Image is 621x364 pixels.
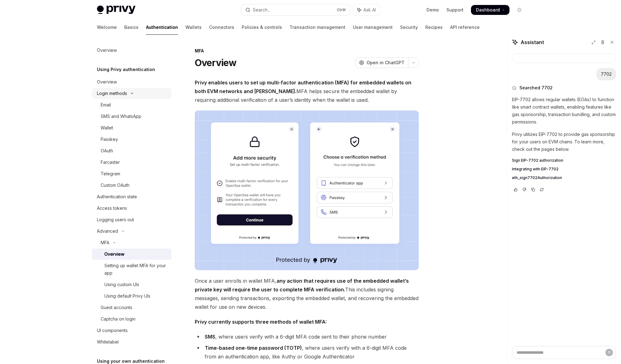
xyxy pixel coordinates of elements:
a: OAuth [92,145,171,156]
span: Open in ChatGPT [367,60,404,66]
a: Telegram [92,168,171,179]
button: Vote that response was not good [521,186,528,193]
div: Login methods [97,90,127,97]
div: 7702 [601,71,612,77]
a: Logging users out [92,214,171,225]
div: OAuth [101,147,113,155]
div: Using default Privy UIs [104,292,150,300]
span: Ctrl K [337,7,346,12]
strong: Privy currently supports three methods of wallet MFA: [195,319,327,325]
img: light logo [97,6,135,14]
a: Support [446,7,463,13]
button: Copy chat response [529,186,537,193]
a: Overview [92,249,171,260]
a: Security [400,20,418,35]
a: Demo [427,7,439,13]
div: Advanced [97,227,118,235]
a: Sign EIP-7702 authorization [512,158,616,163]
span: MFA helps secure the embedded wallet by requiring additional verification of a user’s identity wh... [195,78,419,104]
a: Setting up wallet MFA for your app [92,260,171,279]
button: Toggle MFA section [92,237,171,248]
button: Toggle Advanced section [92,226,171,237]
a: Farcaster [92,157,171,168]
div: MFA [195,48,419,54]
strong: Privy enables users to set up multi-factor authentication (MFA) for embedded wallets on both EVM ... [195,79,411,94]
div: Farcaster [101,159,120,166]
span: Searched 7702 [519,85,553,91]
div: Search... [253,6,270,14]
div: Overview [97,78,117,86]
a: Dashboard [471,5,509,15]
a: Passkey [92,134,171,145]
a: Transaction management [290,20,345,35]
div: Whitelabel [97,338,119,346]
button: Send message [605,349,613,356]
textarea: Ask a question... [512,346,616,359]
span: Sign EIP-7702 authorization [512,158,563,163]
span: Dashboard [476,7,500,13]
a: Connectors [209,20,234,35]
a: Custom OAuth [92,180,171,191]
a: Whitelabel [92,336,171,348]
a: Authentication state [92,191,171,202]
div: Setting up wallet MFA for your app [104,262,168,277]
div: Telegram [101,170,120,178]
div: Access tokens [97,204,127,212]
a: Overview [92,45,171,56]
span: Assistant [521,38,544,46]
div: Email [101,101,111,109]
span: Once a user enrolls in wallet MFA, This includes signing messages, sending transactions, exportin... [195,276,419,311]
div: Guest accounts [101,304,132,311]
a: eth_sign7702Authorization [512,175,616,180]
a: Using default Privy UIs [92,290,171,302]
a: UI components [92,325,171,336]
p: EIP-7702 allows regular wallets (EOAs) to function like smart contract wallets, enabling features... [512,96,616,126]
a: Basics [124,20,139,35]
a: Integrating with EIP-7702 [512,167,616,172]
a: Access tokens [92,203,171,214]
span: Ask AI [363,7,376,13]
div: Overview [104,250,124,258]
strong: any action that requires use of the embedded wallet’s private key will require the user to comple... [195,278,409,293]
button: Reload last chat [538,186,546,193]
a: Authentication [146,20,178,35]
div: UI components [97,327,128,334]
a: Recipes [425,20,443,35]
button: Vote that response was good [512,186,519,193]
span: Integrating with EIP-7702 [512,167,559,172]
a: Welcome [97,20,117,35]
a: Wallet [92,122,171,133]
div: SMS and WhatsApp [101,113,141,120]
button: Toggle dark mode [514,5,524,15]
h1: Overview [195,57,237,68]
div: Passkey [101,136,118,143]
p: Privy utilizes EIP-7702 to provide gas sponsorship for your users on EVM chains. To learn more, c... [512,131,616,153]
div: Overview [97,47,117,54]
a: Email [92,99,171,110]
button: Toggle Login methods section [92,88,171,99]
button: Open in ChatGPT [355,57,408,68]
a: Using custom UIs [92,279,171,290]
strong: SMS [205,334,215,340]
a: Wallets [185,20,202,35]
a: User management [353,20,393,35]
img: images/MFA.png [195,110,419,270]
a: Policies & controls [242,20,282,35]
a: SMS and WhatsApp [92,111,171,122]
div: Custom OAuth [101,182,130,189]
a: Guest accounts [92,302,171,313]
a: API reference [450,20,480,35]
h5: Using Privy authentication [97,66,155,73]
div: Logging users out [97,216,134,223]
a: Captcha on login [92,313,171,325]
li: , where users verify with a 6-digit MFA code sent to their phone number [195,332,419,341]
div: Authentication state [97,193,137,200]
a: Overview [92,76,171,88]
div: Wallet [101,124,113,132]
button: Toggle assistant panel [353,4,380,16]
div: MFA [101,239,109,246]
span: eth_sign7702Authorization [512,175,562,180]
div: Captcha on login [101,315,135,323]
button: Open search [241,4,350,16]
button: Searched 7702 [512,85,616,91]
